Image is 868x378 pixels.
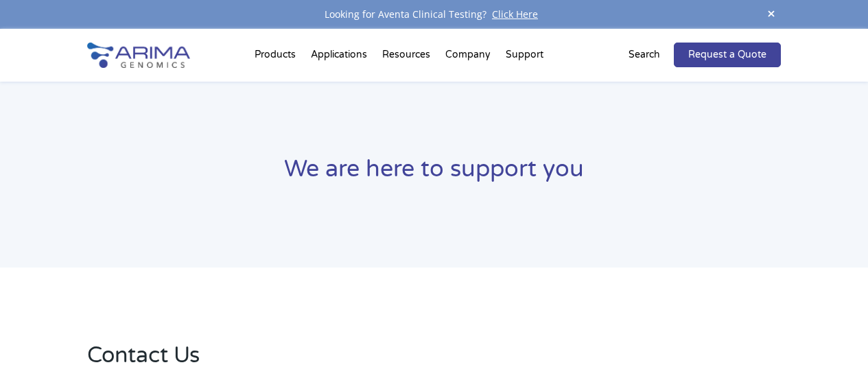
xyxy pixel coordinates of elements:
[486,8,543,21] a: Click Here
[87,5,782,23] div: Looking for Aventa Clinical Testing?
[629,46,660,64] p: Search
[674,43,781,67] a: Request a Quote
[87,154,782,196] h1: We are here to support you
[87,43,190,68] img: Arima-Genomics-logo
